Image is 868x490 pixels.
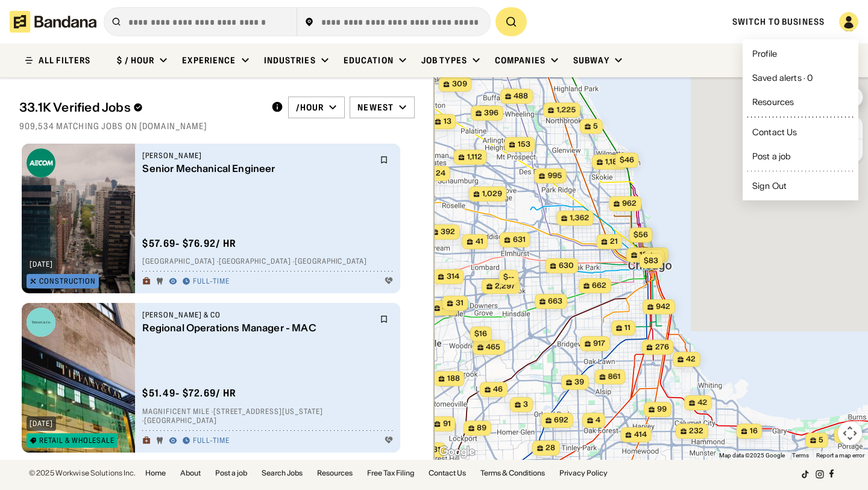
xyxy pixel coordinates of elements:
div: Job Types [421,55,467,66]
img: Google [437,444,477,460]
img: Bandana logotype [10,11,96,33]
span: 28 [546,443,555,453]
div: Companies [495,55,546,66]
a: Privacy Policy [559,469,608,477]
span: 396 [484,108,498,118]
span: 662 [592,281,606,291]
span: 153 [518,139,530,150]
span: 630 [559,261,574,271]
span: 1,188 [605,157,622,167]
img: Ellerbe Becket logo [27,148,55,177]
div: Full-time [193,277,230,287]
a: Terms (opens in new tab) [792,452,809,459]
span: 16 [750,426,758,436]
a: Resources [747,92,854,112]
span: 89 [477,423,486,433]
div: Senior Mechanical Engineer [142,163,373,174]
a: Open this area in Google Maps (opens a new window) [437,444,477,460]
div: Contact Us [752,128,797,136]
div: Full-time [193,436,230,446]
a: Home [145,469,166,477]
span: 1,112 [467,152,482,162]
span: 465 [486,342,500,352]
span: 917 [593,339,605,349]
span: 631 [513,235,526,245]
span: 392 [441,227,455,237]
span: $46 [620,155,634,164]
div: Construction [39,278,96,285]
div: $ / hour [117,55,154,66]
span: 188 [447,374,460,384]
a: Contact Us [429,469,466,477]
span: 276 [655,342,669,352]
span: 488 [514,91,528,101]
span: $16 [474,329,487,338]
div: 33.1K Verified Jobs [19,100,262,115]
span: $-- [649,252,660,261]
span: 942 [656,302,670,312]
span: 42 [686,354,696,364]
span: 39 [574,377,584,387]
div: grid [19,139,415,460]
span: 42 [697,398,707,408]
span: Map data ©2025 Google [719,452,785,459]
button: Map camera controls [838,421,862,445]
span: 1,225 [556,105,576,115]
div: $ 51.49 - $72.69 / hr [142,387,236,399]
a: Report a map error [816,452,864,459]
span: 1,029 [482,189,502,199]
a: Profile [747,44,854,63]
span: 962 [622,199,637,209]
img: Tiffany & Co logo [27,308,55,337]
div: [DATE] [30,261,53,268]
span: 414 [634,430,647,440]
a: Post a job [215,469,247,477]
span: $56 [634,230,648,239]
span: 5 [593,121,598,132]
div: Experience [182,55,236,66]
div: Resources [752,98,794,106]
span: $-- [503,272,514,281]
a: Saved alerts · 0 [747,68,854,87]
div: © 2025 Workwise Solutions Inc. [29,469,136,477]
div: 909,534 matching jobs on [DOMAIN_NAME] [19,121,415,132]
span: 24 [436,168,445,179]
div: Regional Operations Manager - MAC [142,322,373,334]
a: Post a job [747,147,854,166]
span: 692 [554,415,568,425]
span: 314 [447,272,459,282]
span: 861 [608,372,621,382]
span: 5 [819,435,823,445]
span: 21 [610,237,618,247]
div: Industries [264,55,316,66]
span: 46 [493,384,503,395]
span: 12,239 [640,250,664,260]
a: Free Tax Filing [367,469,414,477]
span: 4 [596,415,600,425]
a: Search Jobs [262,469,303,477]
div: Retail & Wholesale [39,437,115,444]
a: Resources [317,469,353,477]
div: [DATE] [30,420,53,427]
div: Saved alerts · 0 [752,74,813,82]
span: 2,297 [495,281,515,291]
span: 31 [456,298,464,308]
span: 232 [689,426,703,436]
span: 309 [452,79,467,89]
a: Switch to Business [732,16,825,27]
div: Profile [752,49,777,58]
div: [GEOGRAPHIC_DATA] · [GEOGRAPHIC_DATA] · [GEOGRAPHIC_DATA] [142,257,393,267]
span: 1,362 [570,213,589,223]
span: $83 [644,256,658,265]
div: [PERSON_NAME] & Co [142,310,373,320]
div: Newest [357,102,394,113]
div: Education [344,55,394,66]
div: [PERSON_NAME] [142,151,373,161]
div: $ 57.69 - $76.92 / hr [142,237,236,250]
a: Contact Us [747,122,854,142]
div: Sign Out [752,182,787,190]
span: 995 [547,171,562,181]
span: 41 [476,237,483,247]
div: Post a job [752,152,791,161]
